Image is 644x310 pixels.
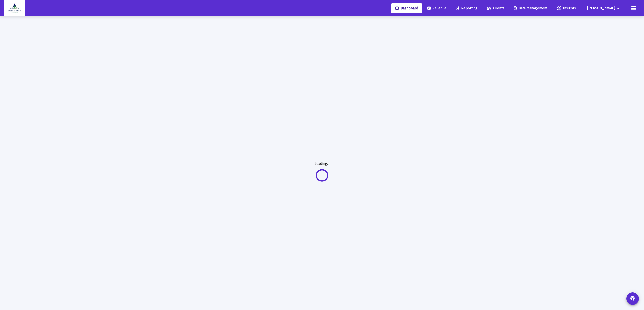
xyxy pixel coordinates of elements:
[487,6,504,10] span: Clients
[452,3,481,13] a: Reporting
[456,6,477,10] span: Reporting
[427,6,446,10] span: Revenue
[8,3,21,13] img: Dashboard
[581,3,627,13] button: [PERSON_NAME]
[553,3,580,13] a: Insights
[391,3,422,13] a: Dashboard
[423,3,451,13] a: Revenue
[395,6,418,10] span: Dashboard
[557,6,576,10] span: Insights
[514,6,547,10] span: Data Management
[630,296,636,302] mat-icon: contact_support
[483,3,508,13] a: Clients
[615,3,621,13] mat-icon: arrow_drop_down
[587,6,615,10] span: [PERSON_NAME]
[510,3,551,13] a: Data Management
